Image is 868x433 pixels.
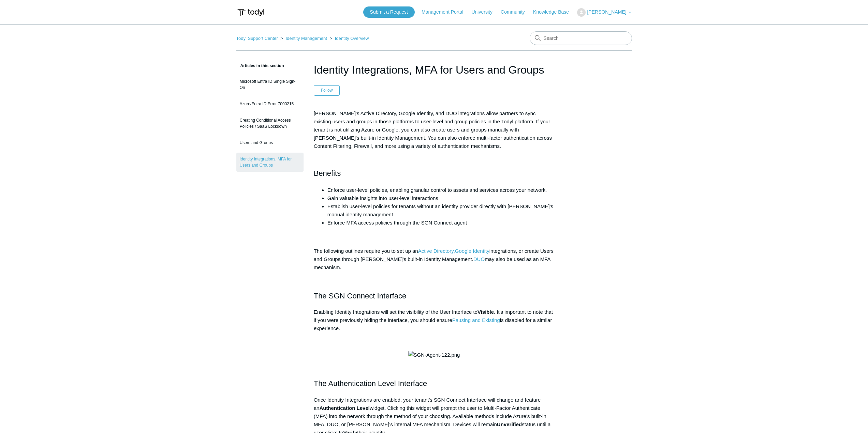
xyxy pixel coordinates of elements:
a: Management Portal [422,9,470,16]
span: [PERSON_NAME]'s Active Directory, Google Identity, and DUO integrations allow partners to sync ex... [314,110,552,149]
h1: Identity Integrations, MFA for Users and Groups [314,62,555,78]
a: Google Identity [455,248,489,254]
a: Identity Integrations, MFA for Users and Groups [236,153,304,172]
a: Community [501,9,532,16]
button: [PERSON_NAME] [577,8,632,17]
h2: The Authentication Level Interface [314,377,555,389]
a: Identity Management [285,36,327,41]
button: Follow Article [314,85,340,95]
img: Todyl Support Center Help Center home page [236,6,265,19]
span: Establish user-level policies for tenants without an identity provider directly with [PERSON_NAME... [327,203,553,217]
span: Articles in this section [236,63,284,68]
li: Identity Overview [328,36,369,41]
li: Identity Management [279,36,328,41]
span: Gain valuable insights into user-level interactions [327,195,438,201]
a: University [471,9,499,16]
span: Enforce MFA access policies through the SGN Connect agent [327,220,467,226]
li: Todyl Support Center [236,36,279,41]
a: Knowledge Base [533,9,576,16]
span: [PERSON_NAME] [587,9,626,15]
input: Search [530,31,632,45]
span: Benefits [314,169,341,177]
a: Identity Overview [335,36,369,41]
span: The SGN Connect Interface [314,292,406,300]
a: Creating Conditional Access Policies / SaaS Lockdown [236,114,304,133]
a: DUO [473,256,485,262]
a: Users and Groups [236,136,304,149]
a: Todyl Support Center [236,36,278,41]
a: Microsoft Entra ID Single Sign-On [236,75,304,94]
img: SGN-Agent-122.png [408,351,460,359]
span: Enabling Identity Integrations will set the visibility of the User Interface to [314,309,477,315]
span: The following outlines require you to set up an [314,248,418,254]
a: Pausing and Existing [452,317,500,323]
strong: Unverified [497,421,522,427]
a: Azure/Entra ID Error 7000215 [236,97,304,110]
span: Enforce user-level policies, enabling granular control to assets and services across your network. [327,187,547,193]
a: Submit a Request [363,6,415,18]
span: Visible [477,309,494,315]
a: Active Directory, [418,248,455,254]
strong: Authentication Level [319,405,370,411]
span: integrations, or create Users and Groups through [PERSON_NAME]'s built-in Identity Management. ma... [314,248,554,270]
